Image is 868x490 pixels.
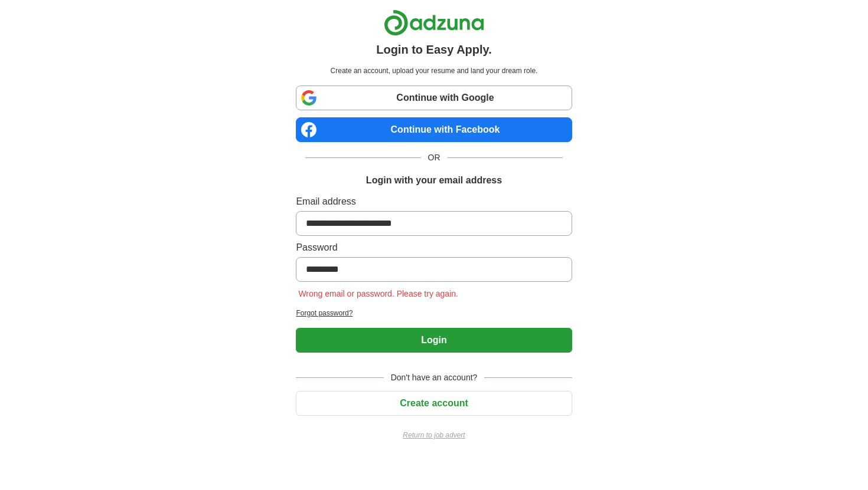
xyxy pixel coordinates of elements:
[296,398,572,408] a: Create account
[296,117,572,142] a: Continue with Facebook
[384,371,485,384] span: Don't have an account?
[296,391,572,416] button: Create account
[296,328,572,353] button: Login
[421,152,448,164] span: OR
[296,430,572,440] a: Return to job advert
[296,85,572,110] a: Continue with Google
[384,9,484,36] img: Adzuna logo
[296,308,572,318] a: Forgot password?
[298,65,569,76] p: Create an account, upload your resume and land your dream role.
[296,241,572,255] label: Password
[366,173,502,188] h1: Login with your email address
[296,195,572,209] label: Email address
[376,41,492,58] h1: Login to Easy Apply.
[296,289,461,298] span: Wrong email or password. Please try again.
